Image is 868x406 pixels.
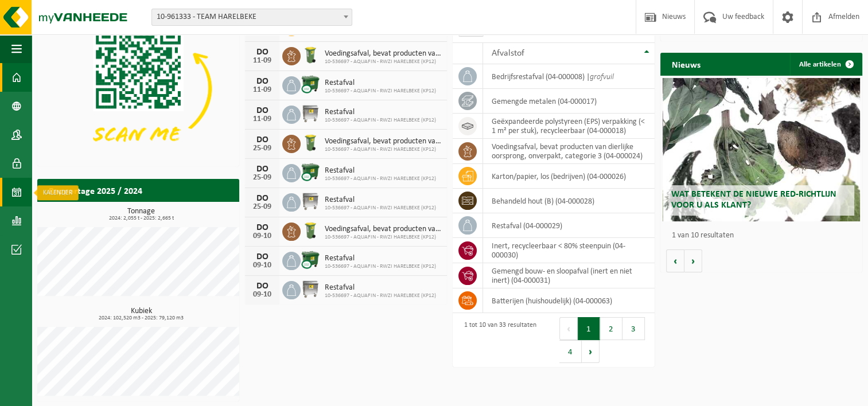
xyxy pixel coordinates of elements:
div: 11-09 [251,86,274,94]
img: WB-1100-CU [301,250,320,270]
td: batterijen (huishoudelijk) (04-000063) [483,288,655,313]
img: WB-1100-GAL-GY-01 [301,279,320,299]
div: 25-09 [251,174,274,182]
button: Previous [559,317,578,340]
span: 10-536697 - AQUAFIN - RWZI HARELBEKE (KP12) [325,146,441,153]
div: DO [251,48,274,57]
button: 1 [578,317,600,340]
h2: Nieuws [660,53,712,75]
h3: Tonnage [43,208,239,221]
span: 2024: 2,055 t - 2025: 2,665 t [43,216,239,221]
div: DO [251,77,274,86]
a: Bekijk rapportage [154,201,238,224]
span: Wat betekent de nieuwe RED-richtlijn voor u als klant? [671,190,836,210]
a: Alle artikelen [790,53,861,76]
img: WB-0140-HPE-GN-50 [301,133,320,153]
span: Voedingsafval, bevat producten van dierlijke oorsprong, onverpakt, categorie 3 [325,137,441,146]
span: Restafval [325,166,436,175]
i: grofvuil [590,73,614,81]
img: WB-1100-GAL-GY-01 [301,104,320,123]
a: Wat betekent de nieuwe RED-richtlijn voor u als klant? [663,78,861,221]
span: Restafval [325,283,436,292]
button: Vorige [666,249,684,272]
td: bedrijfsrestafval (04-000008) | [483,64,655,89]
span: 10-536697 - AQUAFIN - RWZI HARELBEKE (KP12) [325,88,436,95]
div: DO [251,135,274,145]
div: 25-09 [251,145,274,153]
div: DO [251,165,274,174]
h2: Rapportage 2025 / 2024 [37,179,154,201]
span: 10-961333 - TEAM HARELBEKE [151,9,352,26]
div: DO [251,223,274,232]
button: Next [582,340,600,363]
div: 1 tot 10 van 33 resultaten [458,316,536,364]
td: voedingsafval, bevat producten van dierlijke oorsprong, onverpakt, categorie 3 (04-000024) [483,139,655,164]
button: 4 [559,340,582,363]
div: DO [251,106,274,115]
span: 10-961333 - TEAM HARELBEKE [152,9,352,25]
span: 10-536697 - AQUAFIN - RWZI HARELBEKE (KP12) [325,234,441,241]
div: 11-09 [251,115,274,123]
button: Volgende [684,249,702,272]
span: 10-536697 - AQUAFIN - RWZI HARELBEKE (KP12) [325,58,441,65]
img: Download de VHEPlus App [37,13,239,164]
td: gemengd bouw- en sloopafval (inert en niet inert) (04-000031) [483,263,655,288]
div: 09-10 [251,291,274,299]
p: 1 van 10 resultaten [672,232,857,240]
div: 11-09 [251,57,274,65]
div: DO [251,282,274,291]
td: behandeld hout (B) (04-000028) [483,189,655,213]
img: WB-0140-HPE-GN-50 [301,221,320,240]
span: 10-536697 - AQUAFIN - RWZI HARELBEKE (KP12) [325,263,436,270]
span: Restafval [325,108,436,117]
span: 10-536697 - AQUAFIN - RWZI HARELBEKE (KP12) [325,292,436,299]
div: 25-09 [251,203,274,211]
span: Voedingsafval, bevat producten van dierlijke oorsprong, onverpakt, categorie 3 [325,49,441,58]
td: inert, recycleerbaar < 80% steenpuin (04-000030) [483,238,655,263]
span: 10-536697 - AQUAFIN - RWZI HARELBEKE (KP12) [325,175,436,182]
span: Restafval [325,254,436,263]
img: WB-1100-CU [301,162,320,182]
h3: Kubiek [43,307,239,321]
button: 2 [600,317,622,340]
span: Voedingsafval, bevat producten van dierlijke oorsprong, onverpakt, categorie 3 [325,225,441,234]
td: gemengde metalen (04-000017) [483,89,655,114]
img: WB-0140-HPE-GN-50 [301,45,320,65]
span: 10-536697 - AQUAFIN - RWZI HARELBEKE (KP12) [325,205,436,212]
img: WB-1100-CU [301,75,320,94]
div: 09-10 [251,261,274,270]
img: WB-1100-GAL-GY-01 [301,192,320,211]
span: 10-536697 - AQUAFIN - RWZI HARELBEKE (KP12) [325,117,436,124]
span: 2024: 102,520 m3 - 2025: 79,120 m3 [43,315,239,321]
td: karton/papier, los (bedrijven) (04-000026) [483,164,655,189]
span: Afvalstof [492,49,524,58]
div: 09-10 [251,232,274,240]
td: restafval (04-000029) [483,213,655,238]
div: DO [251,194,274,203]
span: Restafval [325,79,436,88]
td: geëxpandeerde polystyreen (EPS) verpakking (< 1 m² per stuk), recycleerbaar (04-000018) [483,114,655,139]
span: Restafval [325,196,436,205]
div: DO [251,252,274,261]
button: 3 [622,317,645,340]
